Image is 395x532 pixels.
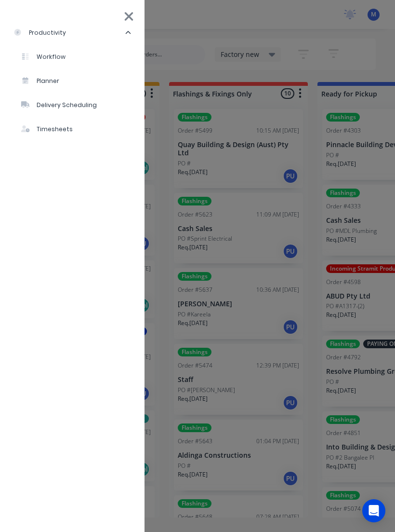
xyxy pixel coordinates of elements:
[21,101,97,109] div: Delivery Scheduling
[13,28,66,37] div: productivity
[362,499,385,522] div: Open Intercom Messenger
[21,125,73,134] div: Timesheets
[21,53,66,61] div: Workflow
[21,77,59,85] div: Planner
